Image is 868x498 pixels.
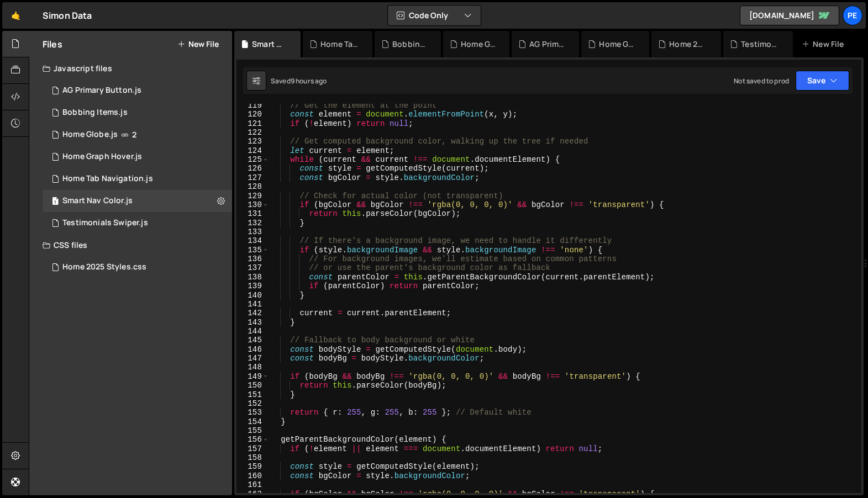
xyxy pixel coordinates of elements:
[529,39,566,50] div: AG Primary Button.js
[132,130,136,139] span: 2
[796,71,849,91] button: Save
[236,282,269,290] div: 139
[236,363,269,372] div: 148
[236,273,269,282] div: 138
[43,80,232,102] div: 16753/45990.js
[236,318,269,327] div: 143
[461,39,496,50] div: Home Globe.js
[236,408,269,417] div: 153
[62,130,118,140] div: Home Globe.js
[236,399,269,408] div: 152
[236,246,269,255] div: 135
[236,309,269,317] div: 142
[236,417,269,426] div: 154
[236,372,269,381] div: 149
[236,192,269,200] div: 129
[236,480,269,489] div: 161
[236,128,269,137] div: 122
[62,108,128,118] div: Bobbing Items.js
[62,262,146,272] div: Home 2025 Styles.css
[236,182,269,191] div: 128
[802,39,848,50] div: New File
[236,390,269,399] div: 151
[29,57,232,80] div: Javascript files
[236,164,269,173] div: 126
[388,6,481,25] button: Code Only
[236,327,269,336] div: 144
[236,236,269,245] div: 134
[43,102,232,124] div: 16753/46060.js
[236,255,269,263] div: 136
[236,435,269,444] div: 156
[62,86,141,96] div: AG Primary Button.js
[236,137,269,146] div: 123
[43,146,232,168] div: 16753/45758.js
[43,190,232,212] div: 16753/46074.js
[236,155,269,164] div: 125
[62,218,148,228] div: Testimonials Swiper.js
[252,39,287,50] div: Smart Nav Color.js
[2,2,29,29] a: 🤙
[29,234,232,256] div: CSS files
[236,336,269,345] div: 145
[236,101,269,110] div: 119
[236,381,269,390] div: 150
[392,39,428,50] div: Bobbing Items.js
[43,168,232,190] div: 16753/46062.js
[177,40,219,49] button: New File
[843,6,862,25] a: Pe
[236,462,269,471] div: 159
[62,196,133,206] div: Smart Nav Color.js
[62,152,142,162] div: Home Graph Hover.js
[236,354,269,363] div: 147
[43,38,62,50] h2: Files
[236,110,269,119] div: 120
[236,209,269,218] div: 131
[236,219,269,227] div: 132
[236,345,269,354] div: 146
[43,9,92,22] div: Simon Data
[236,173,269,182] div: 127
[236,291,269,300] div: 140
[236,263,269,272] div: 137
[43,212,232,234] div: 16753/45792.js
[320,39,359,50] div: Home Tab Navigation.js
[236,426,269,435] div: 155
[43,124,232,146] div: 16753/46016.js
[62,174,153,184] div: Home Tab Navigation.js
[271,76,327,86] div: Saved
[669,39,708,50] div: Home 2025 Styles.css
[236,119,269,128] div: 121
[741,39,780,50] div: Testimonials Swiper.js
[43,256,232,278] div: 16753/45793.css
[52,198,59,206] span: 1
[291,76,327,86] div: 9 hours ago
[236,200,269,209] div: 130
[236,227,269,236] div: 133
[236,146,269,155] div: 124
[740,6,839,25] a: [DOMAIN_NAME]
[236,453,269,462] div: 158
[236,471,269,480] div: 160
[599,39,636,50] div: Home Graph Hover.js
[734,76,789,86] div: Not saved to prod
[236,444,269,453] div: 157
[236,300,269,309] div: 141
